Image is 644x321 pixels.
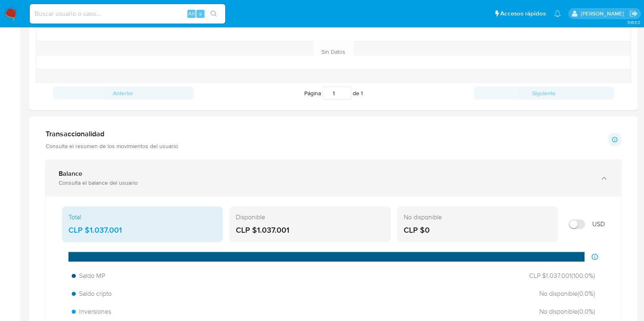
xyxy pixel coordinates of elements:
span: s [199,10,202,17]
span: Accesos rápidos [500,9,546,18]
span: Alt [188,10,195,17]
button: search-icon [205,8,222,20]
span: Página de [304,87,363,100]
span: 3.163.0 [627,19,640,26]
button: Siguiente [474,87,614,100]
a: Salir [629,9,638,18]
a: Notificaciones [554,10,561,17]
span: 1 [361,89,363,97]
input: Buscar usuario o caso... [30,9,225,19]
p: camilafernanda.paredessaldano@mercadolibre.cl [580,10,626,17]
button: Anterior [53,87,193,100]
